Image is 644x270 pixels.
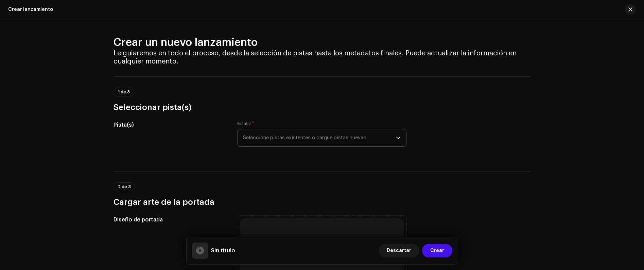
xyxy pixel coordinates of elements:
h5: Pista(s) [114,121,227,129]
span: 1 de 3 [118,90,130,94]
h3: Seleccionar pista(s) [114,102,531,113]
h4: Le guiaremos en todo el proceso, desde la selección de pistas hasta los metadatos finales. Puede ... [114,49,531,66]
label: Pista(s) [237,121,254,126]
h5: Diseño de portada [114,216,227,224]
span: 2 de 3 [118,185,131,189]
h2: Crear un nuevo lanzamiento [114,36,531,49]
span: Seleccione pistas existentes o cargue pistas nuevas [243,129,396,146]
h3: Cargar arte de la portada [114,197,531,208]
div: dropdown trigger [396,129,401,146]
